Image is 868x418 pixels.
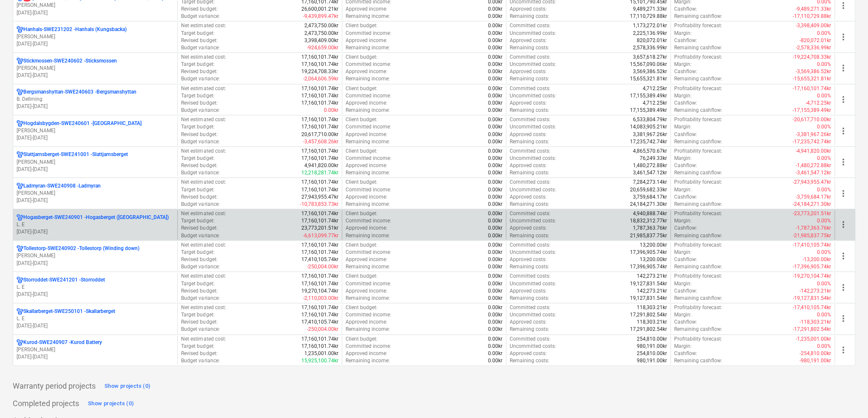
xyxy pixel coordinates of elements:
[793,116,831,123] p: -20,617,710.00kr
[301,193,338,201] p: 27,943,955.47kr
[633,179,667,186] p: 7,284,273.14kr
[510,169,549,176] p: Remaining costs :
[640,155,667,162] p: 76,249.33kr
[17,291,174,298] p: [DATE] - [DATE]
[23,26,127,33] p: Hanhals-SWE231202 - Hanhals (Kungsbacka)
[17,228,174,236] p: [DATE] - [DATE]
[674,193,697,201] p: Cashflow :
[181,186,214,193] p: Target budget :
[510,131,547,138] p: Approved costs :
[17,26,174,48] div: Hanhals-SWE231202 -Hanhals (Kungsbacka)[PERSON_NAME][DATE]-[DATE]
[838,32,848,42] span: more_vert
[17,2,174,9] p: [PERSON_NAME]
[301,68,338,75] p: 19,224,708.33kr
[510,6,547,13] p: Approved costs :
[17,159,174,166] p: [PERSON_NAME]
[488,201,502,208] p: 0.00kr
[301,210,338,217] p: 17,160,101.74kr
[633,68,667,75] p: 3,569,386.52kr
[181,6,217,13] p: Revised budget :
[301,100,338,107] p: 17,160,101.74kr
[17,120,174,142] div: Hogdalsbygden-SWE240601 -[GEOGRAPHIC_DATA][PERSON_NAME][DATE]-[DATE]
[488,6,502,13] p: 0.00kr
[674,155,692,162] p: Margin :
[633,6,667,13] p: 9,489,271.33kr
[181,68,217,75] p: Revised budget :
[181,179,226,186] p: Net estimated cost :
[817,123,831,131] p: 0.00%
[17,190,174,197] p: [PERSON_NAME]
[488,61,502,68] p: 0.00kr
[488,107,502,114] p: 0.00kr
[510,148,550,155] p: Committed costs :
[181,85,226,92] p: Net estimated cost :
[838,251,848,261] span: more_vert
[17,127,174,134] p: [PERSON_NAME]
[510,162,547,169] p: Approved costs :
[674,123,692,131] p: Margin :
[633,169,667,176] p: 3,461,547.12kr
[17,88,23,96] div: Project has multi currencies enabled
[346,210,377,217] p: Client budget :
[17,245,23,252] div: Project has multi currencies enabled
[793,210,831,217] p: -23,773,201.51kr
[307,44,338,51] p: -924,659.00kr
[346,169,390,176] p: Remaining income :
[17,245,174,267] div: Tollestorp-SWE240902 -Tollestorp (Winding down)[PERSON_NAME][DATE]-[DATE]
[181,100,217,107] p: Revised budget :
[633,193,667,201] p: 3,759,684.17kr
[793,107,831,114] p: -17,155,389.49kr
[488,179,502,186] p: 0.00kr
[346,68,387,75] p: Approved income :
[793,85,831,92] p: -17,160,101.74kr
[488,92,502,100] p: 0.00kr
[488,138,502,145] p: 0.00kr
[674,131,697,138] p: Cashflow :
[510,210,550,217] p: Committed costs :
[23,214,169,221] p: Hogasberget-SWE240901 - Hogasberget ([GEOGRAPHIC_DATA])
[346,92,391,100] p: Committed income :
[17,346,174,353] p: [PERSON_NAME]
[181,131,217,138] p: Revised budget :
[838,63,848,73] span: more_vert
[346,107,390,114] p: Remaining income :
[674,162,697,169] p: Cashflow :
[346,100,387,107] p: Approved income :
[838,219,848,230] span: more_vert
[181,148,226,155] p: Net estimated cost :
[633,210,667,217] p: 4,940,888.74kr
[17,9,174,17] p: [DATE] - [DATE]
[181,54,226,61] p: Net estimated cost :
[510,179,550,186] p: Committed costs :
[181,30,214,37] p: Target budget :
[510,30,556,37] p: Uncommitted costs :
[488,186,502,193] p: 0.00kr
[301,6,338,13] p: 26,600,001.21kr
[510,61,556,68] p: Uncommitted costs :
[303,138,338,145] p: -3,457,608.26kr
[796,169,831,176] p: -3,461,547.12kr
[346,85,377,92] p: Client budget :
[301,148,338,155] p: 17,160,101.74kr
[17,315,174,322] p: L. E
[346,193,387,201] p: Approved income :
[674,6,697,13] p: Cashflow :
[510,54,550,61] p: Committed costs :
[633,44,667,51] p: 2,578,336.99kr
[674,201,722,208] p: Remaining cashflow :
[630,107,667,114] p: 17,155,389.49kr
[181,92,214,100] p: Target budget :
[346,179,377,186] p: Client budget :
[23,308,115,315] p: Skallarberget-SWE250101 - Skallarberget
[17,182,174,204] div: Ladmyran-SWE240908 -Ladmyran[PERSON_NAME][DATE]-[DATE]
[633,148,667,155] p: 4,865,570.67kr
[510,193,547,201] p: Approved costs :
[181,155,214,162] p: Target budget :
[17,120,23,127] div: Project has multi currencies enabled
[17,276,174,298] div: Storroddet-SWE241201 -StorroddetL. E[DATE]-[DATE]
[301,155,338,162] p: 17,160,101.74kr
[510,100,547,107] p: Approved costs :
[796,148,831,155] p: -4,941,820.00kr
[17,151,23,158] div: Project has multi currencies enabled
[510,201,549,208] p: Remaining costs :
